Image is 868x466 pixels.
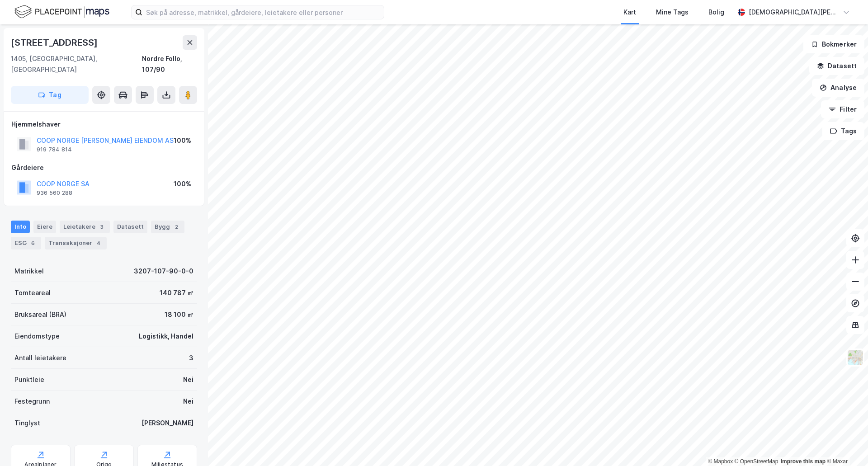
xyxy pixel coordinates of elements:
[14,287,51,298] div: Tomteareal
[812,79,864,97] button: Analyse
[781,458,826,465] a: Improve this map
[823,423,868,466] div: Kontrollprogram for chat
[142,418,193,428] div: [PERSON_NAME]
[113,221,147,233] div: Datasett
[37,146,72,153] div: 919 784 814
[823,423,868,466] iframe: Chat Widget
[14,309,66,320] div: Bruksareal (BRA)
[183,396,193,407] div: Nei
[14,418,40,428] div: Tinglyst
[45,237,107,249] div: Transaksjoner
[14,396,50,407] div: Festegrunn
[749,7,839,18] div: [DEMOGRAPHIC_DATA][PERSON_NAME]
[165,309,193,320] div: 18 100 ㎡
[656,7,689,18] div: Mine Tags
[97,222,106,231] div: 3
[174,135,191,146] div: 100%
[28,239,38,248] div: 6
[14,266,44,277] div: Matrikkel
[11,221,30,233] div: Info
[37,189,72,197] div: 936 560 288
[11,35,99,50] div: [STREET_ADDRESS]
[142,53,197,75] div: Nordre Follo, 107/90
[139,331,193,342] div: Logistikk, Handel
[183,374,193,385] div: Nei
[172,222,181,231] div: 2
[14,374,44,385] div: Punktleie
[14,4,109,20] img: logo.f888ab2527a4732fd821a326f86c7f29.svg
[11,162,197,173] div: Gårdeiere
[735,458,778,465] a: OpenStreetMap
[142,5,384,19] input: Søk på adresse, matrikkel, gårdeiere, leietakere eller personer
[11,237,41,249] div: ESG
[14,353,66,363] div: Antall leietakere
[11,119,197,130] div: Hjemmelshaver
[189,353,193,363] div: 3
[160,287,193,298] div: 140 787 ㎡
[33,221,56,233] div: Eiere
[821,100,864,118] button: Filter
[847,349,864,366] img: Z
[151,221,184,233] div: Bygg
[822,122,864,140] button: Tags
[11,86,89,104] button: Tag
[14,331,60,342] div: Eiendomstype
[60,221,110,233] div: Leietakere
[94,239,103,248] div: 4
[623,7,636,18] div: Kart
[11,53,142,75] div: 1405, [GEOGRAPHIC_DATA], [GEOGRAPHIC_DATA]
[708,458,733,465] a: Mapbox
[134,266,193,277] div: 3207-107-90-0-0
[803,35,864,53] button: Bokmerker
[809,57,864,75] button: Datasett
[174,179,191,189] div: 100%
[708,7,724,18] div: Bolig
